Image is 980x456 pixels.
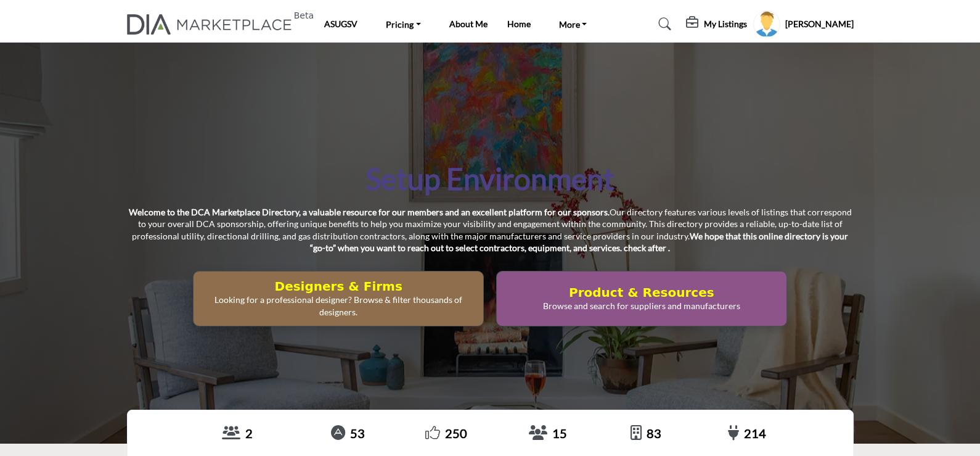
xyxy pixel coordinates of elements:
[550,15,596,33] a: More
[197,294,480,318] p: Looking for a professional designer? Browse & filter thousands of designers.
[193,271,484,326] button: Designers & Firms Looking for a professional designer? Browse & filter thousands of designers.
[129,207,610,217] strong: Welcome to the DCA Marketplace Directory, a valuable resource for our members and an excellent pl...
[127,206,854,254] p: Our directory features various levels of listings that correspond to your overall DCA sponsorship...
[222,425,240,442] a: View Recommenders
[377,15,430,33] a: Pricing
[425,425,440,440] i: Go to Liked
[647,14,679,34] a: Search
[647,426,661,441] a: 83
[445,426,467,441] a: 250
[365,160,615,198] h1: Setup Environment
[324,19,357,29] a: ASUGSV
[507,19,531,29] a: Home
[785,18,854,30] h5: [PERSON_NAME]
[704,19,747,30] h5: My Listings
[496,271,787,326] button: Product & Resources Browse and search for suppliers and manufacturers
[500,285,783,300] h2: Product & Resources
[500,300,783,312] p: Browse and search for suppliers and manufacturers
[294,10,314,21] h6: Beta
[686,17,747,31] div: My Listings
[552,426,567,441] a: 15
[350,426,365,441] a: 53
[127,14,299,35] a: Beta
[753,10,780,38] button: Show hide supplier dropdown
[245,426,253,441] a: 2
[744,426,766,441] a: 214
[197,279,480,294] h2: Designers & Firms
[127,14,299,35] img: Site Logo
[449,19,488,29] a: About Me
